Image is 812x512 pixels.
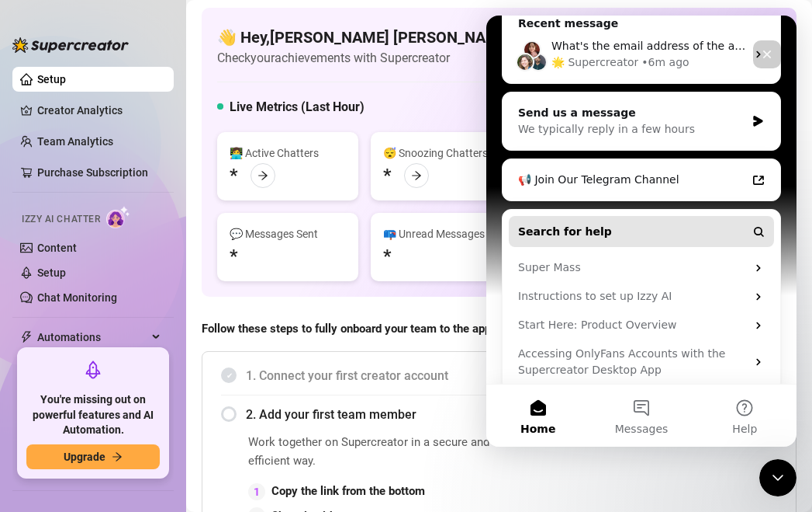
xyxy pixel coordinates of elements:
[37,325,147,350] span: Automations
[230,145,346,162] div: 👩‍💻 Active Chatters
[103,369,206,431] button: Messages
[22,238,288,266] div: Super Mass
[34,408,69,419] span: Home
[12,37,129,53] img: logo-BBDzfeDw.svg
[106,206,130,228] img: AI Chatter
[43,37,61,56] img: Yoni avatar
[155,39,202,55] div: • 6m ago
[217,26,513,48] h4: 👋 Hey, [PERSON_NAME] [PERSON_NAME]
[37,98,161,123] a: Creator Analytics
[37,242,77,254] a: Content
[22,266,288,295] div: Instructions to set up Izzy AI
[37,135,113,148] a: Team Analytics
[221,357,777,395] div: 1. Connect your first creator account
[207,369,310,431] button: Help
[246,408,271,419] span: Help
[22,212,100,227] span: Izzy AI Chatter
[759,459,796,496] iframe: Intercom live chat
[248,483,265,500] div: 1
[32,244,260,260] div: Super Mass
[22,150,288,179] a: 📢 Join Our Telegram Channel
[16,10,294,68] div: Giselle avatarElla avatarYoni avatarWhat's the email address of the affected person? If this issu...
[202,322,494,336] strong: Follow these steps to fully onboard your team to the app:
[32,106,259,122] div: We typically reply in a few hours
[20,331,33,343] span: thunderbolt
[486,16,796,447] iframe: Intercom live chat
[22,324,288,369] div: Accessing OnlyFans Accounts with the Supercreator Desktop App
[32,330,260,363] div: Accessing OnlyFans Accounts with the Supercreator Desktop App
[246,366,777,385] span: 1. Connect your first creator account
[64,451,105,463] span: Upgrade
[22,295,288,324] div: Start Here: Product Overview
[271,484,425,498] strong: Copy the link from the bottom
[383,145,499,162] div: 😴 Snoozing Chatters
[37,291,117,304] a: Chat Monitoring
[267,25,295,53] div: Close
[32,301,260,318] div: Start Here: Product Overview
[37,73,66,85] a: Setup
[84,360,102,379] span: rocket
[112,451,123,462] span: arrow-right
[257,170,268,181] span: arrow-right
[37,266,66,279] a: Setup
[217,48,513,68] article: Check your achievements with Supercreator
[36,25,55,44] img: Giselle avatar
[230,225,346,242] div: 💬 Messages Sent
[22,200,288,232] button: Search for help
[37,160,161,185] a: Purchase Subscription
[65,39,152,55] div: 🌟 Supercreator
[32,208,126,225] span: Search for help
[32,273,260,289] div: Instructions to set up Izzy AI
[383,225,499,242] div: 📪 Unread Messages
[248,434,496,470] span: Work together on Supercreator in a secure and efficient way.
[26,392,160,438] span: You're missing out on powerful features and AI Automation.
[26,444,160,469] button: Upgradearrow-right
[29,37,48,56] img: Ella avatar
[246,405,777,424] span: 2. Add your first team member
[221,395,777,434] div: 2. Add your first team member
[32,89,259,106] div: Send us a message
[16,76,295,135] div: Send us a messageWe typically reply in a few hours
[129,408,182,419] span: Messages
[411,170,422,181] span: arrow-right
[230,98,365,117] h5: Live Metrics (Last Hour)
[32,156,260,172] div: 📢 Join Our Telegram Channel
